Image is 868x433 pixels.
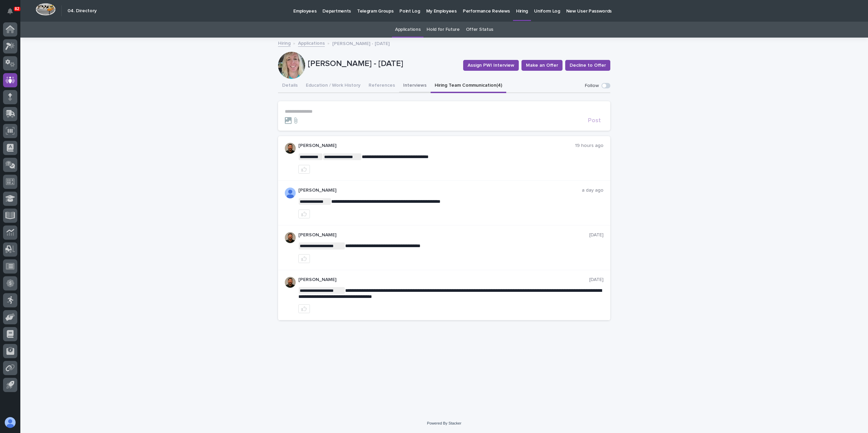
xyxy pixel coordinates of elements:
img: AOh14GiWKAYVPIbfHyIkyvX2hiPF8_WCcz-HU3nlZscn=s96-c [285,143,296,154]
p: a day ago [582,188,604,193]
p: 19 hours ago [575,143,604,149]
a: Offer Status [466,22,493,38]
p: [DATE] [589,277,604,283]
img: Workspace Logo [36,3,56,16]
a: Applications [395,22,420,38]
a: Applications [298,39,325,47]
button: like this post [298,210,310,218]
p: [PERSON_NAME] - [DATE] [308,59,458,69]
button: Decline to Offer [565,60,610,71]
button: Make an Offer [521,60,563,71]
button: Hiring Team Communication (4) [431,79,506,93]
button: like this post [298,254,310,263]
button: Post [585,117,604,124]
span: Make an Offer [526,62,558,69]
button: users-avatar [3,415,17,430]
span: Decline to Offer [570,62,606,69]
p: [PERSON_NAME] [298,188,582,193]
p: [DATE] [589,232,604,238]
p: Follow [585,83,599,89]
a: Hiring [278,39,291,47]
span: Assign PWI Interview [468,62,514,69]
p: [PERSON_NAME] [298,143,575,149]
button: Details [278,79,302,93]
p: [PERSON_NAME] [298,277,589,283]
img: AOh14GiWKAYVPIbfHyIkyvX2hiPF8_WCcz-HU3nlZscn=s96-c [285,232,296,243]
p: [PERSON_NAME] - [DATE] [332,39,390,47]
button: Education / Work History [302,79,364,93]
button: like this post [298,165,310,174]
a: Hold for Future [427,22,459,38]
button: References [364,79,399,93]
button: Notifications [3,4,17,18]
p: 82 [15,6,19,11]
h2: 04. Directory [67,8,97,14]
div: Notifications82 [8,8,17,19]
img: AOh14GiDlWcU0Re7R03MxUhIRDbno5BK8ML3jdYgfaXyTWfj62hx7ueVcAqfk72LbNFAiwO4c40LuJDo-Th0P8Is--Gsp2_3f... [285,188,296,198]
p: [PERSON_NAME] [298,232,589,238]
button: Assign PWI Interview [463,60,519,71]
a: Powered By Stacker [427,421,461,425]
span: Post [588,117,601,124]
button: Interviews [399,79,431,93]
button: like this post [298,304,310,313]
img: AOh14GiWKAYVPIbfHyIkyvX2hiPF8_WCcz-HU3nlZscn=s96-c [285,277,296,288]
